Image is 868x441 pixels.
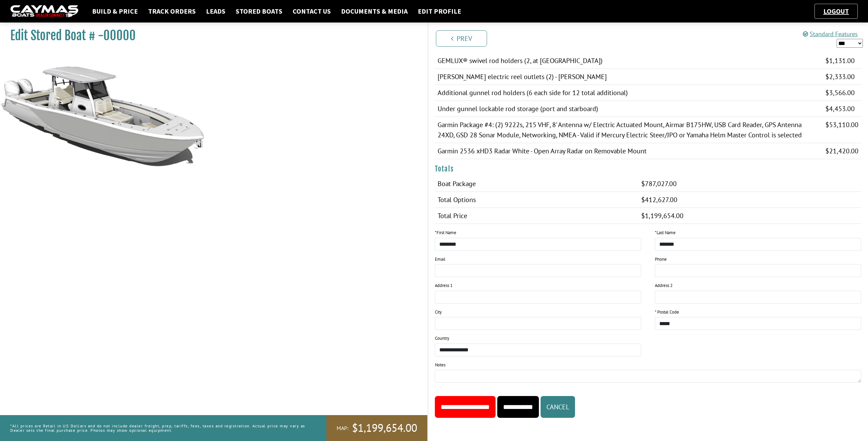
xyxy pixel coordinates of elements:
[326,415,427,441] a: MAP:$1,199,654.00
[803,30,858,38] a: Standard Features
[825,147,858,155] span: $21,420.00
[435,85,823,101] td: Additional gunnel rod holders (6 each side for 12 total additional)
[435,229,456,236] label: First Name
[435,69,823,85] td: [PERSON_NAME] electric reel outlets (2) - [PERSON_NAME]
[435,117,823,143] td: Garmin Package #4: (2) 9222s, 215 VHF, 8' Antenna w/ Electric Actuated Mount, Airmar B175HW, USB ...
[641,179,677,188] span: $787,027.00
[825,120,858,129] span: $53,110.00
[10,420,311,436] p: *All prices are Retail in US Dollars and do not include dealer freight, prep, tariffs, fees, taxe...
[435,309,442,316] label: City
[825,56,855,65] span: $1,131.00
[825,72,855,81] span: $2,333.00
[825,104,855,113] span: $4,453.00
[641,211,683,220] span: $1,199,654.00
[435,53,823,69] td: GEMLUX® swivel rod holders (2, at [GEOGRAPHIC_DATA])
[655,309,679,316] label: * Postal Code
[825,88,855,97] span: $3,566.00
[655,256,667,263] label: Phone
[435,256,445,263] label: Email
[641,195,677,204] span: $412,627.00
[435,101,823,117] td: Under gunnel lockable rod storage (port and starboard)
[435,208,638,224] td: Total Price
[145,7,199,16] a: Track Orders
[541,396,575,418] button: Cancel
[337,425,349,432] span: MAP:
[414,7,465,16] a: Edit Profile
[89,7,141,16] a: Build & Price
[232,7,286,16] a: Stored Boats
[338,7,411,16] a: Documents & Media
[436,30,487,47] a: Prev
[289,7,334,16] a: Contact Us
[820,7,852,15] a: Logout
[10,5,78,18] img: caymas-dealer-connect-2ed40d3bc7270c1d8d7ffb4b79bf05adc795679939227970def78ec6f6c03838.gif
[435,143,823,159] td: Garmin 2536 xHD3 Radar White - Open Array Radar on Removable Mount
[435,165,862,173] h4: Totals
[435,192,638,208] td: Total Options
[655,282,673,289] label: Address 2
[435,335,449,342] label: Country
[435,176,638,192] td: Boat Package
[352,421,417,435] span: $1,199,654.00
[655,229,676,236] label: Last Name
[203,7,229,16] a: Leads
[435,282,453,289] label: Address 1
[10,28,410,43] h1: Edit Stored Boat # -00000
[435,362,445,368] label: Notes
